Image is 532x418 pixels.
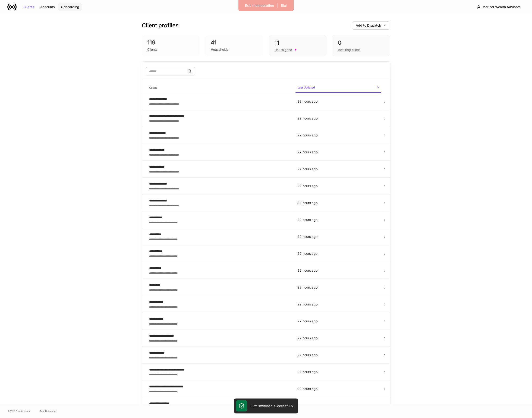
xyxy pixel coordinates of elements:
div: Awaiting client [338,47,360,52]
p: 22 hours ago [297,353,379,357]
h6: Client [149,85,157,90]
p: 22 hours ago [297,167,379,171]
button: Onboarding [58,3,82,11]
p: 22 hours ago [297,116,379,121]
p: 22 hours ago [297,99,379,104]
div: 11 [274,39,321,47]
button: Exit Impersonation [242,2,277,9]
div: Exit Impersonation [245,4,274,7]
p: 22 hours ago [297,370,379,374]
div: Clients [148,47,158,52]
h3: Client profiles [142,22,179,29]
div: Blur [281,4,287,7]
div: 0Awaiting client [332,35,390,56]
p: 22 hours ago [297,302,379,307]
a: Data Disclaimer [39,409,57,413]
span: Client [148,83,292,93]
div: Clients [23,5,34,9]
span: Last Updated [296,83,381,93]
div: Accounts [40,5,55,9]
div: Onboarding [61,5,79,9]
div: Unassigned [274,47,292,52]
div: 0 [338,39,384,47]
p: 22 hours ago [297,285,379,290]
p: 22 hours ago [297,319,379,324]
button: Add to Dispatch [352,21,390,30]
div: 41 [211,39,258,46]
span: © 2025 OneAdvisory [7,409,30,413]
p: 22 hours ago [297,217,379,222]
p: 22 hours ago [297,387,379,391]
button: Blur [278,2,290,9]
p: 22 hours ago [297,268,379,273]
p: 22 hours ago [297,234,379,239]
h6: Last Updated [297,85,315,90]
div: Households [211,47,228,52]
p: 22 hours ago [297,133,379,138]
button: Mariner Wealth Advisors [473,3,525,11]
div: Mariner Wealth Advisors [482,5,521,9]
button: Clients [20,3,37,11]
p: 22 hours ago [297,403,379,408]
p: 22 hours ago [297,336,379,340]
div: 11Unassigned [269,35,327,56]
p: 22 hours ago [297,251,379,256]
button: Accounts [37,3,58,11]
p: 22 hours ago [297,150,379,154]
h5: Firm switched successfully [251,404,293,408]
p: 22 hours ago [297,201,379,205]
div: Add to Dispatch [356,24,386,27]
div: 119 [148,39,194,46]
p: 22 hours ago [297,184,379,188]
